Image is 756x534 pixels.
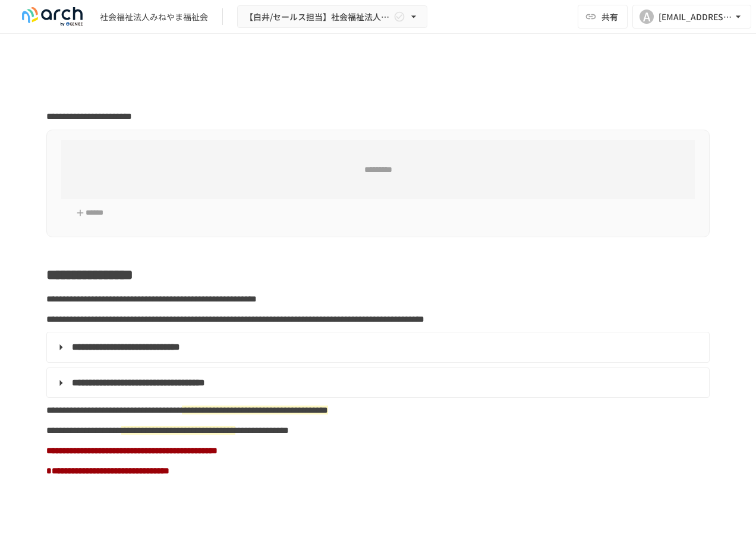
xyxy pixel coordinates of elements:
[659,10,732,24] div: [EMAIL_ADDRESS][DOMAIN_NAME]
[14,7,90,26] img: logo-default@2x-9cf2c760.svg
[578,5,628,29] button: 共有
[601,10,618,23] span: 共有
[237,5,427,29] button: 【白井/セールス担当】社会福祉法人みねやま福祉会様_初期設定サポート
[100,11,208,23] div: 社会福祉法人みねやま福祉会
[632,5,751,29] button: A[EMAIL_ADDRESS][DOMAIN_NAME]
[640,10,654,24] div: A
[245,10,391,24] span: 【白井/セールス担当】社会福祉法人みねやま福祉会様_初期設定サポート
